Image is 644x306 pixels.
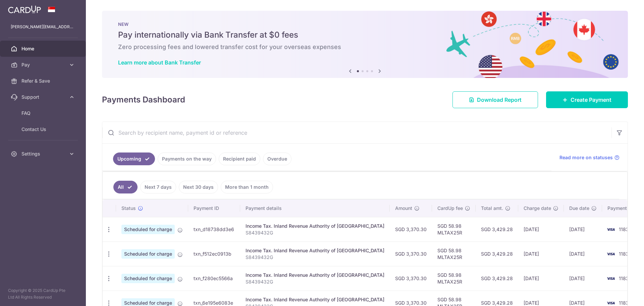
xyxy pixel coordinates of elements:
span: 1183 [619,275,629,281]
td: [DATE] [564,242,602,266]
span: Create Payment [571,96,611,104]
span: Pay [21,61,66,68]
input: Search by recipient name, payment id or reference [102,122,611,143]
span: CardUp fee [437,205,463,212]
span: 1183 [619,226,629,232]
a: All [113,181,138,193]
a: Upcoming [113,152,155,165]
td: [DATE] [518,266,564,291]
a: Download Report [452,91,538,108]
span: Refer & Save [21,78,66,84]
td: SGD 58.98 MLTAX25R [432,266,476,291]
iframe: Opens a widget where you can find more information [601,286,637,303]
a: Next 30 days [179,181,218,193]
td: [DATE] [564,266,602,291]
a: Payments on the way [158,152,216,165]
span: Scheduled for charge [121,274,175,283]
td: [DATE] [518,242,564,266]
td: SGD 58.98 MLTAX25R [432,242,476,266]
span: 1183 [619,300,629,306]
td: SGD 3,429.28 [476,266,518,291]
p: S8439432G [246,278,384,285]
h4: Payments Dashboard [102,94,185,106]
span: Status [121,205,136,212]
span: Download Report [477,96,522,104]
a: Create Payment [546,91,628,108]
span: Read more on statuses [559,154,613,161]
div: Income Tax. Inland Revenue Authority of [GEOGRAPHIC_DATA] [246,223,384,229]
a: Recipient paid [219,152,260,165]
td: [DATE] [518,217,564,242]
td: SGD 3,370.30 [390,217,432,242]
span: Amount [395,205,412,212]
span: Charge date [524,205,551,212]
span: Scheduled for charge [121,249,175,259]
td: SGD 3,429.28 [476,242,518,266]
span: Contact Us [21,126,66,133]
td: SGD 3,429.28 [476,217,518,242]
img: CardUp [8,5,41,13]
span: Due date [569,205,589,212]
td: txn_f512ec0913b [188,242,240,266]
span: Settings [21,150,66,157]
span: Support [21,94,66,100]
span: Home [21,45,66,52]
td: txn_f280ec5566a [188,266,240,291]
p: S8439432G [246,254,384,261]
h5: Pay internationally via Bank Transfer at $0 fees [118,30,612,40]
h6: Zero processing fees and lowered transfer cost for your overseas expenses [118,43,612,51]
span: Total amt. [481,205,503,212]
a: Overdue [263,152,291,165]
td: txn_d18738dd3e6 [188,217,240,242]
td: SGD 3,370.30 [390,242,432,266]
div: Income Tax. Inland Revenue Authority of [GEOGRAPHIC_DATA] [246,296,384,303]
div: Income Tax. Inland Revenue Authority of [GEOGRAPHIC_DATA] [246,272,384,278]
p: S8439432G [246,229,384,236]
th: Payment details [240,200,390,217]
a: Learn more about Bank Transfer [118,59,201,66]
td: SGD 58.98 MLTAX25R [432,217,476,242]
th: Payment ID [188,200,240,217]
span: FAQ [21,110,66,117]
p: NEW [118,21,612,27]
img: Bank Card [604,250,618,258]
a: Read more on statuses [559,154,620,161]
span: 1183 [619,251,629,257]
td: SGD 3,370.30 [390,266,432,291]
td: [DATE] [564,217,602,242]
a: Next 7 days [140,181,176,193]
div: Income Tax. Inland Revenue Authority of [GEOGRAPHIC_DATA] [246,247,384,254]
span: Scheduled for charge [121,225,175,234]
p: [PERSON_NAME][EMAIL_ADDRESS][DOMAIN_NAME] [11,24,75,30]
img: Bank Card [604,225,618,233]
img: Bank Card [604,274,618,282]
img: Bank transfer banner [102,11,628,78]
a: More than 1 month [221,181,273,193]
